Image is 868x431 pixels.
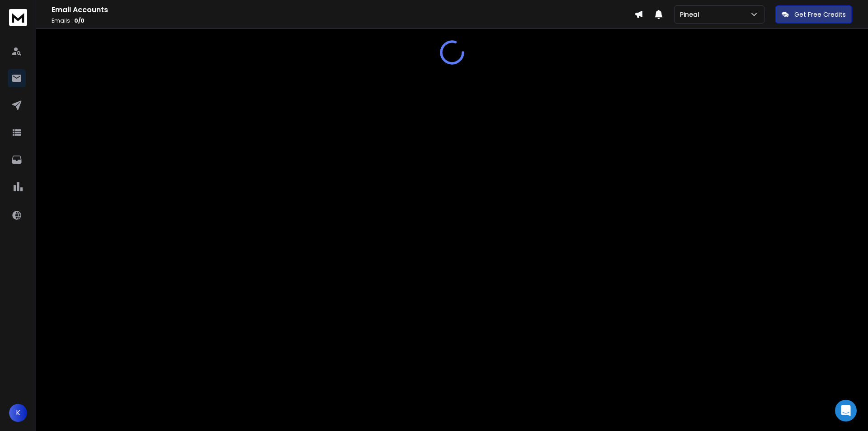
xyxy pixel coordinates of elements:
h1: Email Accounts [52,5,634,15]
button: K [9,404,27,422]
p: Pineal [680,10,703,19]
div: Open Intercom Messenger [835,400,857,422]
button: Get Free Credits [775,5,852,24]
p: Emails : [52,17,634,24]
img: logo [9,9,27,26]
span: 0 / 0 [74,17,85,24]
p: Get Free Credits [794,10,846,19]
